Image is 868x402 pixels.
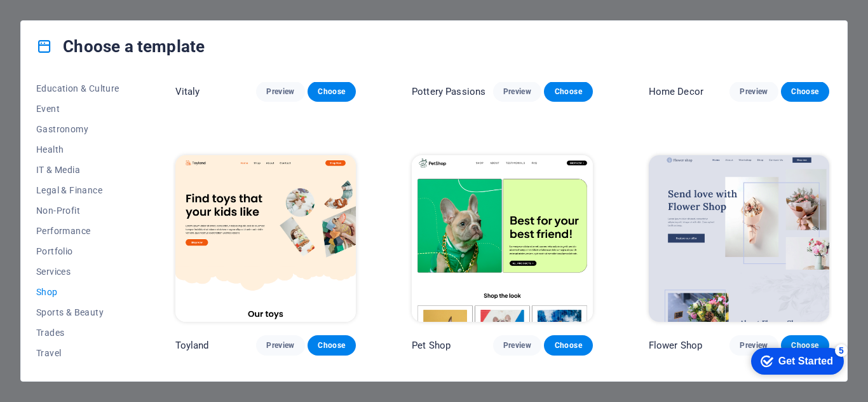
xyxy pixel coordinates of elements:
[493,335,541,356] button: Preview
[412,85,485,98] p: Pottery Passions
[94,3,107,15] div: 5
[544,81,592,102] button: Choose
[10,6,103,33] div: Get Started 5 items remaining, 0% complete
[36,124,119,134] span: Gastronomy
[308,335,356,356] button: Choose
[36,287,119,297] span: Shop
[781,335,829,356] button: Choose
[554,340,582,350] span: Choose
[36,104,119,114] span: Event
[36,261,119,282] button: Services
[740,340,768,350] span: Preview
[36,185,119,195] span: Legal & Finance
[554,87,582,97] span: Choose
[36,165,119,175] span: IT & Media
[649,85,703,98] p: Home Decor
[36,221,119,241] button: Performance
[256,81,304,102] button: Preview
[36,200,119,221] button: Non-Profit
[37,14,92,25] div: Get Started
[729,81,778,102] button: Preview
[781,81,829,102] button: Choose
[36,328,119,338] span: Trades
[36,139,119,160] button: Health
[412,339,451,352] p: Pet Shop
[649,155,829,322] img: Flower Shop
[36,160,119,180] button: IT & Media
[503,340,531,350] span: Preview
[256,335,304,356] button: Preview
[36,180,119,200] button: Legal & Finance
[503,87,531,97] span: Preview
[36,144,119,155] span: Health
[318,340,346,350] span: Choose
[493,81,541,102] button: Preview
[36,302,119,322] button: Sports & Beauty
[36,83,119,94] span: Education & Culture
[36,78,119,99] button: Education & Culture
[740,87,768,97] span: Preview
[36,99,119,119] button: Event
[791,340,819,350] span: Choose
[308,81,356,102] button: Choose
[729,335,778,356] button: Preview
[175,339,209,352] p: Toyland
[36,246,119,256] span: Portfolio
[36,282,119,302] button: Shop
[266,87,294,97] span: Preview
[36,267,119,277] span: Services
[36,322,119,343] button: Trades
[36,241,119,261] button: Portfolio
[175,85,200,98] p: Vitaly
[36,36,205,57] h4: Choose a template
[318,87,346,97] span: Choose
[544,335,592,356] button: Choose
[36,343,119,363] button: Travel
[175,155,356,322] img: Toyland
[36,205,119,216] span: Non-Profit
[412,155,592,322] img: Pet Shop
[36,363,119,384] button: Wireframe
[36,226,119,236] span: Performance
[266,340,294,350] span: Preview
[36,307,119,317] span: Sports & Beauty
[36,348,119,358] span: Travel
[36,119,119,139] button: Gastronomy
[649,339,703,352] p: Flower Shop
[791,87,819,97] span: Choose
